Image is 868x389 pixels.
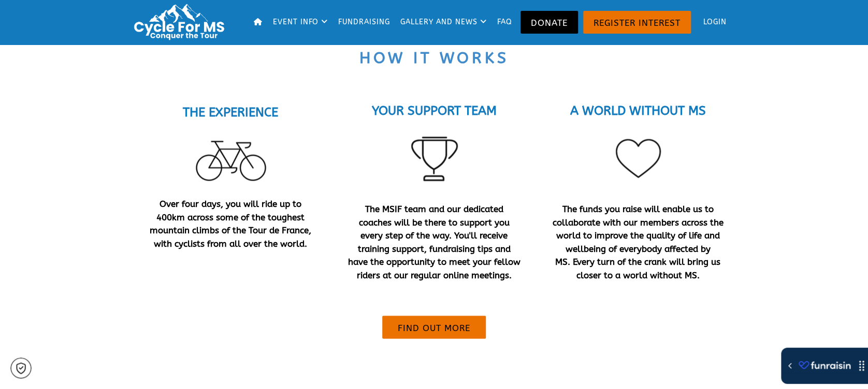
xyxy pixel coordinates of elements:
[129,3,233,41] img: Logo
[192,119,269,197] img: c33ee1a4bcb46f4abf8ec3c01f67d10a.png
[552,203,723,280] span: The funds you raise will enable us to collaborate with our members across the world to improve th...
[348,203,520,280] span: The MSIF team and our dedicated coaches will be there to support you every step of the way. You'l...
[693,5,731,39] a: Login
[371,103,496,117] strong: YOUR SUPPORT TEAM
[552,203,723,280] span: .
[150,198,311,248] strong: Over four days, you will ride up to 400km across some of the toughest mountain climbs of the Tour...
[570,103,705,117] strong: A WORLD WITHOUT MS
[520,11,578,34] a: Donate
[583,11,691,34] a: Register Interest
[359,49,509,67] span: How it works
[183,104,278,119] span: THE EXPERIENCE
[382,316,486,338] a: Find out more
[10,357,32,379] a: Cookie settings
[599,118,676,196] img: 86458c59cb1811561905baa9e44df905.png
[395,118,473,196] img: 3cc2aa6b6a148fb93e5df84589218b98.png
